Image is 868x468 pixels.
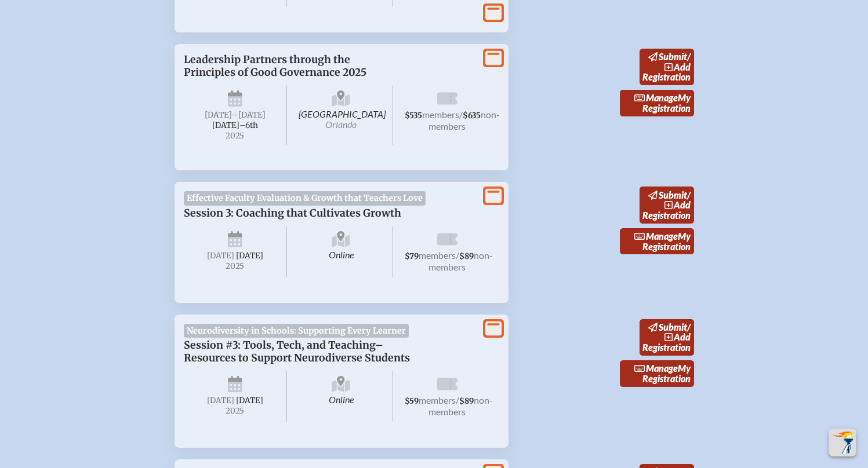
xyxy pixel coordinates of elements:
[207,251,234,261] span: [DATE]
[459,251,474,261] span: $89
[207,396,234,405] span: [DATE]
[193,262,278,270] span: 2025
[456,394,459,405] span: /
[419,250,456,261] span: members
[640,187,694,223] a: submit/addRegistration
[428,109,500,131] span: non-members
[634,92,678,103] span: Manage
[193,407,278,415] span: 2025
[422,109,459,120] span: members
[634,363,678,374] span: Manage
[405,396,419,406] span: $59
[674,61,691,72] span: add
[674,331,691,342] span: add
[405,251,419,261] span: $79
[405,111,422,120] span: $535
[428,250,493,272] span: non-members
[232,110,266,120] span: –[DATE]
[659,51,687,62] span: submit
[212,120,258,130] span: [DATE]–⁠6th
[289,371,393,422] span: Online
[831,431,854,454] img: To the top
[184,339,476,364] p: Session #3: Tools, Tech, and Teaching–Resources to Support Neurodiverse Students
[459,396,474,406] span: $89
[620,228,694,255] a: ManageMy Registration
[184,324,409,338] span: Neurodiversity in Schools: Supporting Every Learner
[419,394,456,405] span: members
[687,189,691,200] span: /
[289,226,393,277] span: Online
[659,321,687,332] span: submit
[620,360,694,387] a: ManageMy Registration
[289,86,393,145] span: [GEOGRAPHIC_DATA]
[184,207,476,220] p: Session 3: Coaching that Cultivates Growth
[687,321,691,332] span: /
[459,109,463,120] span: /
[620,90,694,116] a: ManageMy Registration
[205,110,232,120] span: [DATE]
[184,191,426,205] span: Effective Faculty Evaluation & Growth that Teachers Love
[193,131,278,140] span: 2025
[687,51,691,62] span: /
[184,53,476,79] p: Leadership Partners through the Principles of Good Governance 2025
[236,396,263,405] span: [DATE]
[829,429,856,456] button: Scroll Top
[463,111,481,120] span: $635
[640,49,694,85] a: submit/addRegistration
[456,250,459,261] span: /
[640,319,694,356] a: submit/addRegistration
[674,199,691,210] span: add
[236,251,263,261] span: [DATE]
[428,394,493,417] span: non-members
[325,119,357,130] span: Orlando
[634,231,678,242] span: Manage
[659,189,687,200] span: submit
